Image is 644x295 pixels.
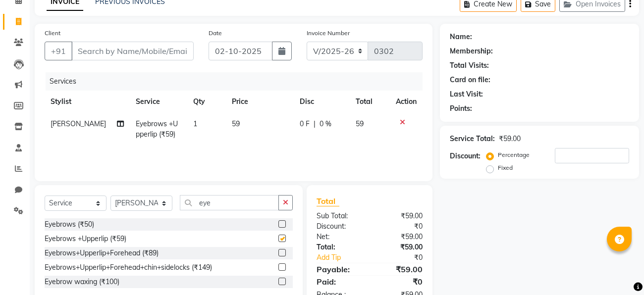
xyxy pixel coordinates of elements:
div: Eyebrow waxing (₹100) [45,277,119,287]
div: Payable: [309,263,370,275]
th: Disc [294,91,349,113]
div: Points: [450,103,472,114]
th: Stylist [45,91,130,113]
label: Date [209,29,222,38]
span: | [314,119,316,129]
label: Fixed [498,163,513,172]
div: Total Visits: [450,60,489,71]
span: 0 F [300,119,310,129]
div: Sub Total: [309,211,370,221]
input: Search by Name/Mobile/Email/Code [71,42,194,60]
span: Eyebrows +Upperlip (₹59) [136,119,178,139]
label: Invoice Number [307,29,350,38]
th: Action [390,91,423,113]
th: Total [350,91,390,113]
div: Card on file: [450,75,490,85]
div: Discount: [309,221,370,232]
div: Eyebrows +Upperlip (₹59) [45,234,126,244]
span: Total [317,196,339,206]
div: ₹59.00 [370,211,430,221]
div: Paid: [309,276,370,288]
div: Membership: [450,46,493,56]
div: Eyebrows+Upperlip+Forehead+chin+sidelocks (₹149) [45,262,212,273]
label: Percentage [498,150,530,159]
th: Qty [187,91,225,113]
div: ₹59.00 [370,263,430,275]
a: Add Tip [309,252,380,263]
div: ₹0 [379,252,430,263]
div: Total: [309,242,370,252]
div: ₹59.00 [499,134,521,144]
div: ₹59.00 [370,242,430,252]
div: Discount: [450,151,481,161]
div: ₹59.00 [370,232,430,242]
div: Eyebrows+Upperlip+Forehead (₹89) [45,248,159,258]
span: 0 % [320,119,331,129]
div: Name: [450,32,472,42]
span: [PERSON_NAME] [51,119,106,128]
div: ₹0 [370,221,430,232]
input: Search or Scan [180,195,279,210]
span: 1 [193,119,197,128]
div: Eyebrows (₹50) [45,219,94,230]
th: Price [226,91,294,113]
span: 59 [232,119,240,128]
div: Service Total: [450,134,495,144]
button: +91 [45,42,72,60]
div: ₹0 [370,276,430,288]
label: Client [45,29,60,38]
th: Service [130,91,187,113]
div: Services [46,72,430,91]
span: 59 [356,119,364,128]
div: Net: [309,232,370,242]
div: Last Visit: [450,89,483,99]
